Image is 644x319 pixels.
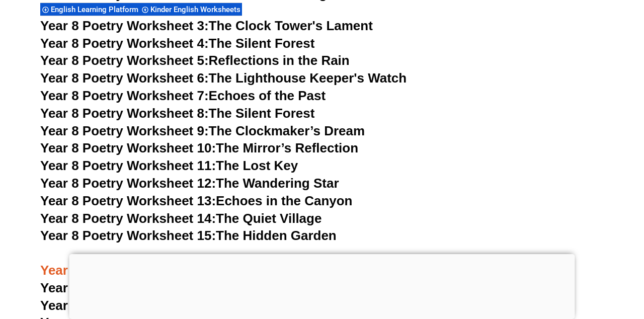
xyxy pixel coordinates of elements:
span: Year 8 Poetry Worksheet 14: [40,211,216,226]
span: Year 9 Poetry Worksheet 2: [40,298,209,313]
iframe: Advertisement [69,254,575,316]
span: Year 8 Poetry Worksheet 4: [40,36,209,51]
a: Year 8 Poetry Worksheet 11:The Lost Key [40,158,298,173]
div: Kinder English Worksheets [140,3,242,16]
a: Year 8 Poetry Worksheet 12:The Wandering Star [40,176,339,191]
a: Year 8 Poetry Worksheet 14:The Quiet Village [40,211,321,226]
a: Year 8 Poetry Worksheet 7:Echoes of the Past [40,88,326,103]
a: Year 9 Poetry Worksheet 1:The Forgotten Garden [40,280,346,295]
span: Year 8 Poetry Worksheet 7: [40,88,209,103]
a: Year 8 Poetry Worksheet 6:The Lighthouse Keeper's Watch [40,70,407,86]
span: Year 8 Poetry Worksheet 10: [40,140,216,155]
a: Year 8 Poetry Worksheet 8:The Silent Forest [40,106,314,121]
a: Year 9 Poetry Worksheet 2:City Shadows [40,298,294,313]
span: Year 8 Poetry Worksheet 11: [40,158,216,173]
a: Year 8 Poetry Worksheet 5:Reflections in the Rain [40,53,350,68]
span: Year 8 Poetry Worksheet 8: [40,106,209,121]
a: Year 8 Poetry Worksheet 3:The Clock Tower's Lament [40,18,373,33]
span: Year 9 Poetry Worksheet 1: [40,280,209,295]
h3: Year 9 English Worksheets [40,245,604,279]
span: English Learning Platform [51,5,141,14]
a: Year 8 Poetry Worksheet 4:The Silent Forest [40,36,314,51]
span: Year 8 Poetry Worksheet 15: [40,228,216,243]
span: Kinder English Worksheets [150,5,244,14]
span: Year 8 Poetry Worksheet 5: [40,53,209,68]
span: Year 8 Poetry Worksheet 9: [40,123,209,138]
div: English Learning Platform [40,3,140,16]
span: Year 8 Poetry Worksheet 3: [40,18,209,33]
a: Year 8 Poetry Worksheet 9:The Clockmaker’s Dream [40,123,365,138]
iframe: Chat Widget [594,271,644,319]
span: Year 8 Poetry Worksheet 6: [40,70,209,86]
span: Year 8 Poetry Worksheet 12: [40,176,216,191]
span: Year 8 Poetry Worksheet 13: [40,193,216,208]
a: Year 8 Poetry Worksheet 15:The Hidden Garden [40,228,337,243]
a: Year 8 Poetry Worksheet 13:Echoes in the Canyon [40,193,353,208]
a: Year 8 Poetry Worksheet 10:The Mirror’s Reflection [40,140,358,155]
